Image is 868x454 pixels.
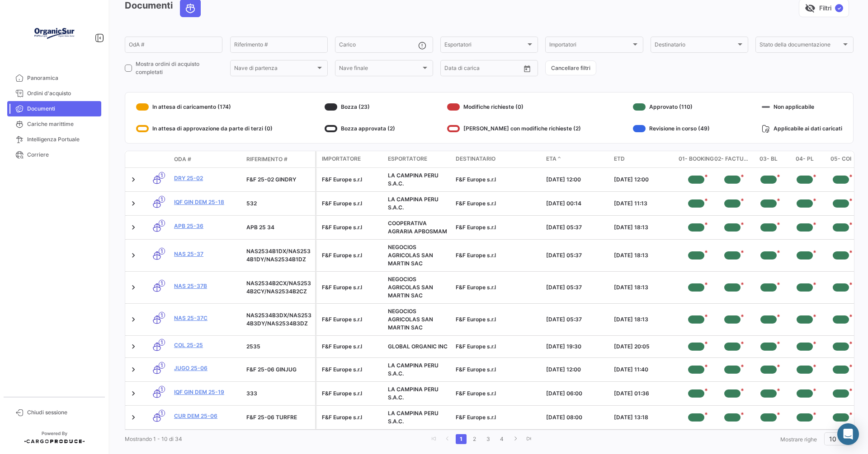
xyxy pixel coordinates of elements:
[7,116,101,132] a: Cariche marittime
[7,86,101,101] a: Ordini d'acquisto
[27,105,98,113] span: Documenti
[7,101,101,116] a: Documenti
[136,60,222,76] span: Mostra ordini di acquisto completati
[246,247,311,264] div: NAS2534B1DX/NAS2534B1DY/NAS2534B1DZ
[129,223,138,232] a: Expand/Collapse Row
[322,343,381,351] div: F&F Europe s.r.l
[469,434,480,444] a: 2
[542,151,610,167] datatable-header-cell: ETA
[456,390,496,397] span: F&F Europe s.r.l
[780,436,817,443] span: Mostrare righe
[546,366,607,374] div: [DATE] 12:00
[614,155,625,163] span: ETD
[546,413,607,422] div: [DATE] 08:00
[322,223,381,232] div: F&F Europe s.r.l
[174,364,239,372] a: JUGO 25-06
[129,283,138,292] a: Expand/Collapse Row
[143,156,170,163] datatable-header-cell: Modalità di trasporto
[129,315,138,324] a: Expand/Collapse Row
[159,410,165,417] span: 1
[7,70,101,86] a: Panoramica
[129,365,138,374] a: Expand/Collapse Row
[174,222,239,230] a: APB 25-36
[27,120,98,128] span: Cariche marittime
[714,151,750,167] datatable-header-cell: 02- Factura
[655,43,736,49] span: Destinatario
[174,412,239,420] a: CUR DEM 25-06
[759,43,841,49] span: Stato della documentazione
[495,431,509,447] li: page 4
[125,435,182,442] span: Mostrando 1 - 10 di 34
[610,151,678,167] datatable-header-cell: ETD
[7,147,101,162] a: Corriere
[388,275,448,300] div: NEGOCIOS AGRICOLAS SAN MARTIN SAC
[456,414,496,421] span: F&F Europe s.r.l
[454,431,468,447] li: page 1
[388,219,448,236] div: COOPERATIVA AGRARIA APBOSMAM
[837,423,859,445] div: Abrir Intercom Messenger
[27,408,98,417] span: Chiudi sessione
[129,251,138,260] a: Expand/Collapse Row
[787,151,823,167] datatable-header-cell: 04- PL
[159,362,165,369] span: 1
[614,283,675,292] div: [DATE] 18:13
[614,343,675,351] div: [DATE] 20:05
[614,413,675,422] div: [DATE] 13:18
[614,366,675,374] div: [DATE] 11:40
[388,155,427,163] span: Esportatore
[129,199,138,208] a: Expand/Collapse Row
[614,223,675,232] div: [DATE] 18:13
[174,282,239,290] a: NAS 25-37b
[27,151,98,159] span: Corriere
[633,100,710,114] div: Approvato (110)
[32,11,77,56] img: Logo+OrganicSur.png
[546,343,607,351] div: [DATE] 19:30
[456,366,496,373] span: F&F Europe s.r.l
[388,409,448,426] div: LA CAMPINA PERU S.A.C.
[458,66,494,73] input: Fino a
[246,279,311,296] div: NAS2534B2CX/NAS2534B2CY/NAS2534B2CZ
[447,100,581,114] div: Modifiche richieste (0)
[633,121,710,136] div: Revisione in corso (49)
[246,311,311,328] div: NAS2534B3DX/NAS2534B3DY/NAS2534B3DZ
[388,343,448,351] div: GLOBAL ORGANIC INC
[243,152,315,167] datatable-header-cell: Riferimento #
[452,151,542,167] datatable-header-cell: Destinatario
[614,176,675,184] div: [DATE] 12:00
[678,151,714,167] datatable-header-cell: 01- Booking
[388,243,448,268] div: NEGOCIOS AGRICOLAS SAN MARTIN SAC
[456,200,496,207] span: F&F Europe s.r.l
[456,316,496,323] span: F&F Europe s.r.l
[796,155,814,164] span: 04- PL
[546,155,557,163] span: ETA
[27,74,98,82] span: Panoramica
[614,199,675,208] div: [DATE] 11:13
[159,196,165,203] span: 1
[444,43,526,49] span: Esportatori
[246,223,311,232] div: APB 25 34
[174,198,239,206] a: IQF GIN DEM 25-18
[174,388,239,396] a: IQF GIN DEM 25-19
[246,366,311,374] div: F&F 25-06 GINJUG
[823,151,859,167] datatable-header-cell: 05- COI
[322,366,381,374] div: F&F Europe s.r.l
[170,152,243,167] datatable-header-cell: OdA #
[316,151,384,167] datatable-header-cell: Importatore
[136,121,273,136] div: In attesa di approvazione da parte di terzi (0)
[805,3,816,14] span: visibility_off
[322,389,381,398] div: F&F Europe s.r.l
[246,343,311,351] div: 2535
[159,280,165,287] span: 1
[388,361,448,378] div: LA CAMPINA PERU S.A.C.
[322,315,381,324] div: F&F Europe s.r.l
[136,100,273,114] div: In attesa di caricamento (174)
[322,155,361,163] span: Importatore
[546,251,607,259] div: [DATE] 05:37
[159,248,165,255] span: 1
[546,223,607,232] div: [DATE] 05:37
[762,100,842,114] div: Non applicabile
[159,220,165,227] span: 1
[468,431,481,447] li: page 2
[27,89,98,97] span: Ordini d'acquisto
[325,100,395,114] div: Bozza (23)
